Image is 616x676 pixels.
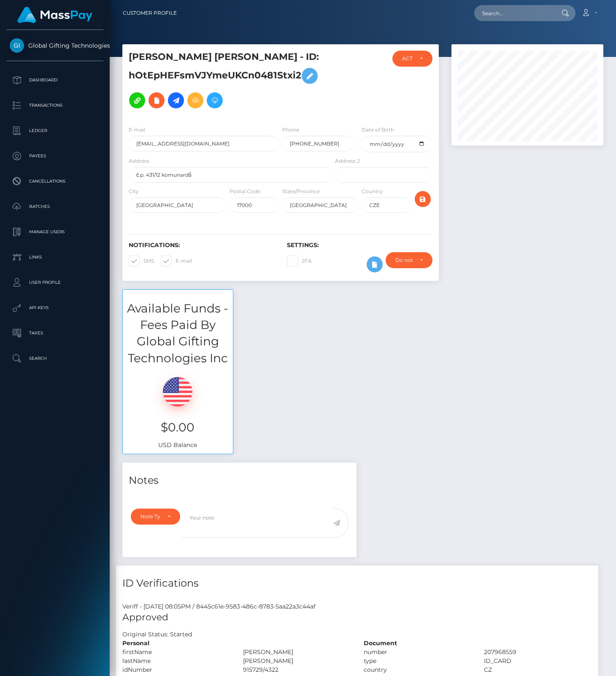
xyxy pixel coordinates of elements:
label: State/Province [282,188,320,195]
label: Address 2 [335,157,360,165]
button: Note Type [131,509,180,525]
p: Links [10,251,100,264]
p: Transactions [10,99,100,112]
label: Country [362,188,383,195]
a: User Profile [6,272,103,293]
strong: Personal [122,639,149,647]
a: Cancellations [6,171,103,192]
input: Search... [474,5,554,21]
h4: Notes [129,473,350,488]
label: SMS [129,256,154,267]
p: Dashboard [10,74,100,86]
div: Veriff - [DATE] 08:05PM / 8445c61e-9583-486c-8783-5aa22a3c44af [116,602,598,611]
a: Taxes [6,323,103,344]
a: Customer Profile [123,4,177,22]
label: Phone [282,126,299,134]
p: Manage Users [10,226,100,238]
label: City [129,188,139,195]
div: lastName [116,657,237,665]
label: Address [129,157,149,165]
h4: ID Verifications [122,576,592,591]
h5: [PERSON_NAME] [PERSON_NAME] - ID: hOtEpHEFsmVJYmeUKCn0481Stxi2 [129,51,327,113]
p: Payees [10,150,100,162]
div: USD Balance [123,366,233,454]
h3: $0.00 [129,419,227,436]
h3: Available Funds - Fees Paid By Global Gifting Technologies Inc [123,300,233,366]
div: Do not require [395,257,413,264]
span: Global Gifting Technologies Inc [6,42,103,49]
h7: Original Status: Started [122,630,192,638]
a: Dashboard [6,70,103,91]
label: E-mail [161,256,192,267]
a: Ledger [6,120,103,141]
button: ACTIVE [392,51,432,67]
p: Ledger [10,124,100,137]
div: 915729/4322 [237,665,357,674]
a: Transactions [6,95,103,116]
div: idNumber [116,665,237,674]
a: Search [6,348,103,369]
div: firstName [116,648,237,657]
a: Links [6,247,103,268]
p: Taxes [10,327,100,339]
a: Payees [6,145,103,167]
div: number [357,648,478,657]
div: [PERSON_NAME] [237,648,357,657]
a: API Keys [6,297,103,318]
p: User Profile [10,276,100,289]
div: ACTIVE [402,55,413,62]
label: 2FA [287,256,312,267]
a: Batches [6,196,103,217]
h5: Approved [122,611,592,624]
label: E-mail [129,126,145,134]
label: Date of Birth [362,126,394,134]
div: 207968559 [478,648,598,657]
img: USD.png [163,377,192,407]
p: Batches [10,200,100,213]
p: Search [10,352,100,365]
label: Postal Code [230,188,260,195]
strong: Document [364,639,397,647]
div: Note Type [140,513,161,520]
p: API Keys [10,302,100,314]
h6: Notifications: [129,242,274,249]
div: CZ [478,665,598,674]
p: Cancellations [10,175,100,188]
div: country [357,665,478,674]
div: type [357,657,478,665]
button: Do not require [386,252,432,268]
h6: Settings: [287,242,432,249]
img: Global Gifting Technologies Inc [10,38,24,53]
a: Initiate Payout [168,92,184,108]
img: MassPay Logo [17,7,92,23]
div: ID_CARD [478,657,598,665]
a: Manage Users [6,221,103,242]
div: [PERSON_NAME] [237,657,357,665]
